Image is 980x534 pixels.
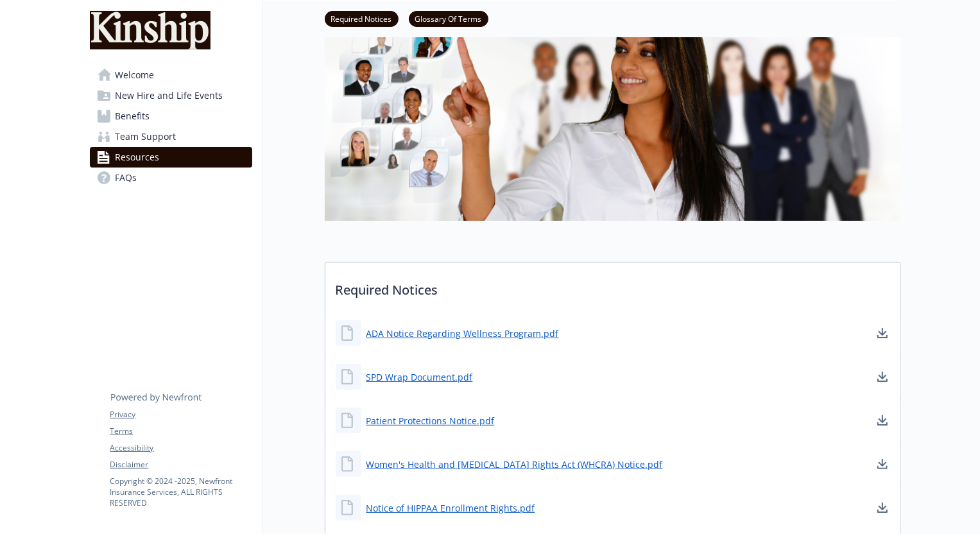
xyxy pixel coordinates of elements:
[875,325,890,341] a: download document
[366,458,663,471] a: Women's Health and [MEDICAL_DATA] Rights Act (WHCRA) Notice.pdf
[366,370,473,384] a: SPD Wrap Document.pdf
[116,85,223,106] span: New Hire and Life Events
[116,65,155,85] span: Welcome
[366,414,495,427] a: Patient Protections Notice.pdf
[110,426,252,437] a: Terms
[875,500,890,515] a: download document
[116,168,137,188] span: FAQs
[875,413,890,428] a: download document
[116,106,150,126] span: Benefits
[110,409,252,420] a: Privacy
[90,147,252,168] a: Resources
[110,476,252,508] p: Copyright © 2024 - 2025 , Newfront Insurance Services, ALL RIGHTS RESERVED
[116,126,176,147] span: Team Support
[90,168,252,188] a: FAQs
[110,442,252,454] a: Accessibility
[409,12,488,24] a: Glossary Of Terms
[116,147,160,168] span: Resources
[90,126,252,147] a: Team Support
[325,12,399,24] a: Required Notices
[325,263,900,310] p: Required Notices
[875,369,890,384] a: download document
[90,106,252,126] a: Benefits
[110,459,252,470] a: Disclaimer
[366,501,535,515] a: Notice of HIPPAA Enrollment Rights.pdf
[90,65,252,85] a: Welcome
[366,327,559,340] a: ADA Notice Regarding Wellness Program.pdf
[875,456,890,472] a: download document
[90,85,252,106] a: New Hire and Life Events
